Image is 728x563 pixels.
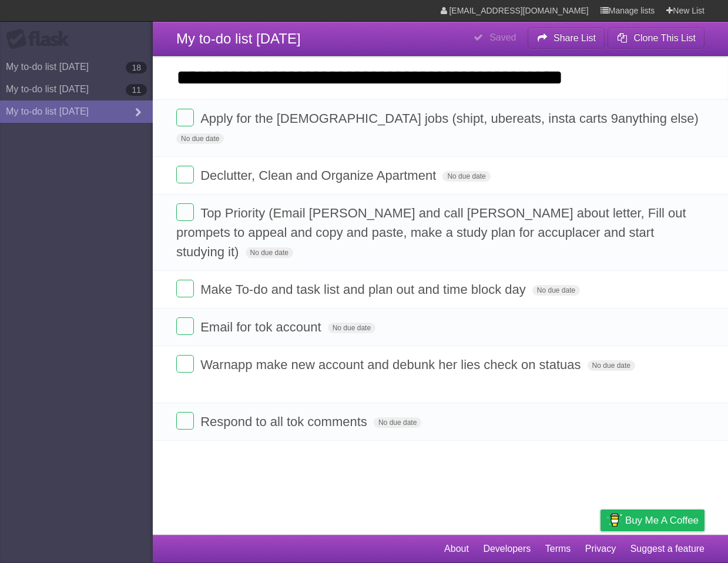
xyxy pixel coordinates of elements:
span: Buy me a coffee [625,510,699,531]
a: Developers [483,538,531,560]
label: Done [176,166,194,183]
label: Done [176,317,194,335]
a: Suggest a feature [630,538,704,560]
b: Saved [489,32,516,42]
b: 18 [126,62,147,73]
a: Privacy [585,538,616,560]
label: Done [176,109,194,126]
a: About [444,538,469,560]
span: No due date [442,171,490,182]
button: Clone This List [608,28,704,49]
span: My to-do list [DATE] [176,31,301,46]
span: Respond to all tok comments [200,414,370,429]
span: No due date [246,247,293,258]
button: Share List [528,28,605,49]
b: 11 [126,84,147,96]
a: Buy me a coffee [600,510,704,531]
b: Clone This List [633,33,696,43]
label: Done [176,203,194,221]
span: No due date [176,133,224,144]
span: Declutter, Clean and Organize Apartment [200,168,439,183]
span: Apply for the [DEMOGRAPHIC_DATA] jobs (shipt, ubereats, insta carts 9anything else) [200,111,702,126]
span: Make To-do and task list and plan out and time block day [200,282,529,297]
b: Share List [553,33,596,43]
span: Top Priority (Email [PERSON_NAME] and call [PERSON_NAME] about letter, Fill out prompets to appea... [176,206,686,259]
span: No due date [328,323,375,333]
img: Buy me a coffee [606,510,622,530]
div: Flask [6,29,76,50]
label: Done [176,280,194,297]
label: Done [176,412,194,430]
span: Email for tok account [200,320,324,334]
span: No due date [374,417,421,428]
a: Terms [545,538,571,560]
span: No due date [588,360,635,371]
span: Warnapp make new account and debunk her lies check on statuas [200,357,583,372]
label: Done [176,355,194,373]
span: No due date [532,285,580,296]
